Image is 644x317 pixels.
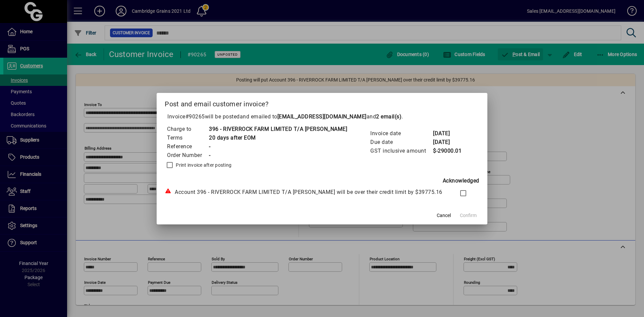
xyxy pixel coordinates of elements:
button: Cancel [433,210,454,222]
td: GST inclusive amount [370,147,433,155]
b: 2 email(s) [376,113,401,120]
span: #90265 [185,113,205,120]
td: Due date [370,138,433,147]
p: Invoice will be posted . [165,113,479,121]
td: [DATE] [433,138,462,147]
td: $-29000.01 [433,147,462,155]
h2: Post and email customer invoice? [157,93,487,112]
td: 20 days after EOM [209,134,347,142]
td: Terms [167,134,209,142]
div: Acknowledged [165,177,479,185]
td: Reference [167,142,209,151]
span: and [367,113,402,120]
td: - [209,142,347,151]
td: [DATE] [433,129,462,138]
span: Cancel [437,212,451,219]
td: Order Number [167,151,209,160]
b: [EMAIL_ADDRESS][DOMAIN_NAME] [277,113,367,120]
td: Invoice date [370,129,433,138]
span: and emailed to [240,113,402,120]
td: Charge to [167,125,209,134]
td: 396 - RIVERROCK FARM LIMITED T/A [PERSON_NAME] [209,125,347,134]
td: - [209,151,347,160]
label: Print invoice after posting [174,162,231,168]
div: Account 396 - RIVERROCK FARM LIMITED T/A [PERSON_NAME] will be over their credit limit by $39775.16 [165,188,446,196]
